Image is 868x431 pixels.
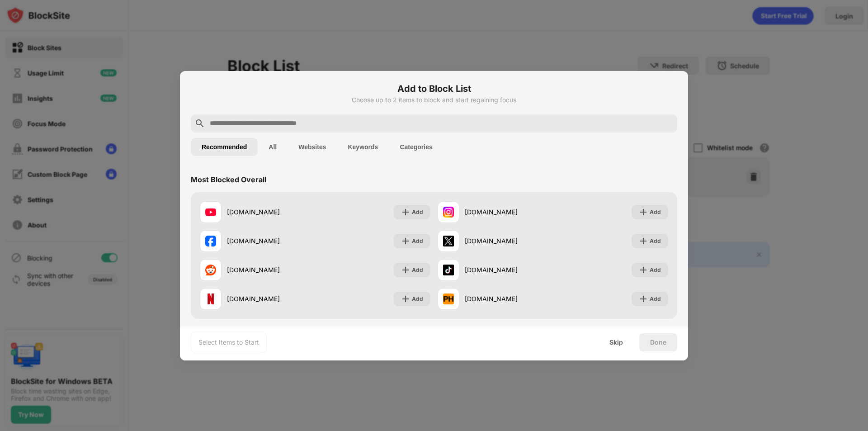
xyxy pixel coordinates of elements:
[650,339,666,346] div: Done
[650,237,661,246] div: Add
[191,82,677,95] h6: Add to Block List
[609,339,623,346] div: Skip
[443,294,454,304] img: favicons
[258,138,288,156] button: All
[412,294,423,303] div: Add
[650,265,661,275] div: Add
[227,207,315,217] div: [DOMAIN_NAME]
[443,265,454,275] img: favicons
[465,236,553,246] div: [DOMAIN_NAME]
[443,207,454,218] img: favicons
[227,265,315,275] div: [DOMAIN_NAME]
[412,265,423,275] div: Add
[412,237,423,246] div: Add
[465,294,553,303] div: [DOMAIN_NAME]
[205,207,216,218] img: favicons
[191,175,266,184] div: Most Blocked Overall
[389,138,443,156] button: Categories
[412,208,423,217] div: Add
[465,207,553,217] div: [DOMAIN_NAME]
[443,236,454,246] img: favicons
[191,138,258,156] button: Recommended
[205,294,216,304] img: favicons
[227,236,315,246] div: [DOMAIN_NAME]
[191,96,677,104] div: Choose up to 2 items to block and start regaining focus
[337,138,389,156] button: Keywords
[465,265,553,275] div: [DOMAIN_NAME]
[650,294,661,303] div: Add
[288,138,337,156] button: Websites
[205,236,216,246] img: favicons
[205,265,216,275] img: favicons
[650,208,661,217] div: Add
[198,338,259,347] div: Select Items to Start
[227,294,315,303] div: [DOMAIN_NAME]
[194,118,205,129] img: search.svg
